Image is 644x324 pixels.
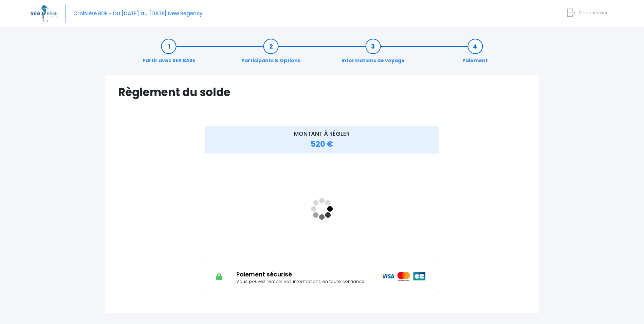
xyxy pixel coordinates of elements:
a: Participants & Options [238,43,304,64]
iframe: <!-- //required --> [205,158,439,260]
span: Vous pouvez remplir vos informations en toute confiance. [236,278,365,285]
h1: Règlement du solde [118,86,526,99]
span: Croisière BDE - Du [DATE] au [DATE] New Regency [73,10,203,17]
span: 520 € [311,139,333,149]
span: MONTANT À RÉGLER [294,130,350,138]
a: Informations de voyage [338,43,408,64]
span: Déconnexion [579,10,609,16]
img: icons_paiement_securise@2x.png [382,272,426,281]
h2: Paiement sécurisé [236,271,371,278]
a: Partir avec SEA BASE [139,43,199,64]
a: Paiement [459,43,491,64]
